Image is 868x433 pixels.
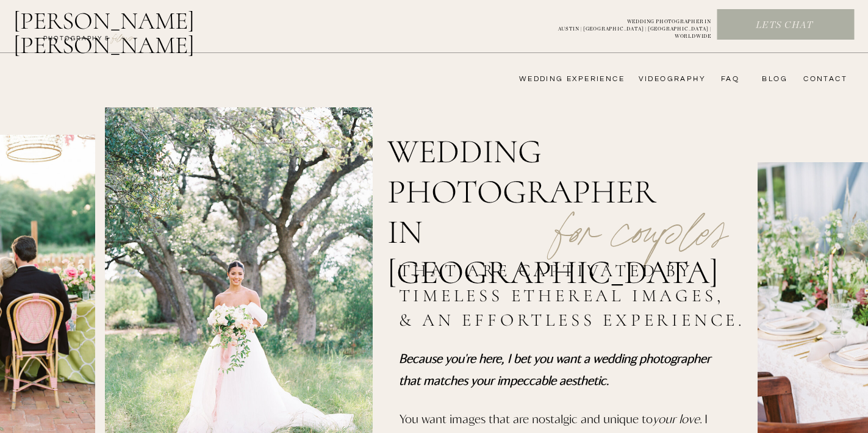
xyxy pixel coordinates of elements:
a: FILMs [100,30,145,45]
p: WEDDING PHOTOGRAPHER IN AUSTIN | [GEOGRAPHIC_DATA] | [GEOGRAPHIC_DATA] | WORLDWIDE [538,18,711,32]
p: for couples [526,171,757,249]
a: WEDDING PHOTOGRAPHER INAUSTIN | [GEOGRAPHIC_DATA] | [GEOGRAPHIC_DATA] | WORLDWIDE [538,18,711,32]
a: [PERSON_NAME] [PERSON_NAME] [13,9,258,38]
a: bLog [758,74,787,84]
h1: wedding photographer in [GEOGRAPHIC_DATA] [387,132,697,223]
a: Lets chat [717,19,852,32]
i: your love [653,411,700,426]
a: photography & [37,34,117,49]
a: CONTACT [800,74,847,84]
a: videography [635,74,706,84]
h2: that are captivated by timeless ethereal images, & an effortless experience. [399,259,751,336]
a: wedding experience [502,74,625,84]
a: FAQ [715,74,739,84]
i: Because you're here, I bet you want a wedding photographer that matches your impeccable aesthetic. [399,351,711,387]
